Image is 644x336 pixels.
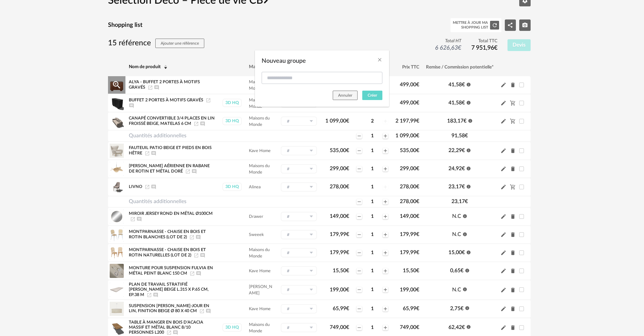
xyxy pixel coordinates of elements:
[368,93,377,97] span: Créer
[262,58,306,64] span: Nouveau groupe
[377,57,382,63] button: Close
[338,93,352,97] span: Annuler
[333,91,358,100] button: Annuler
[255,50,389,107] div: Nouveau groupe
[362,91,382,100] button: Créer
